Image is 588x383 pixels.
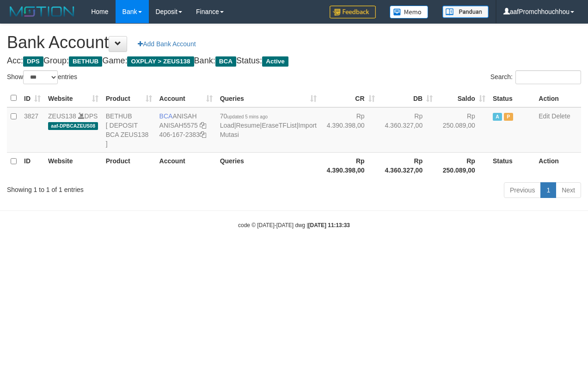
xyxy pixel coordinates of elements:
a: Add Bank Account [132,36,202,52]
img: Button%20Memo.svg [390,6,429,19]
td: 3827 [20,107,44,153]
td: BETHUB [ DEPOSIT BCA ZEUS138 ] [102,107,156,153]
a: Delete [551,112,570,120]
th: CR: activate to sort column ascending [320,89,379,107]
span: BETHUB [69,56,102,67]
th: Rp 4.360.327,00 [379,152,437,179]
span: BCA [159,112,173,120]
img: Feedback.jpg [330,6,376,19]
td: Rp 250.089,00 [436,107,489,153]
label: Search: [490,70,581,84]
label: Show entries [7,70,77,84]
img: MOTION_logo.png [7,5,77,19]
a: Previous [504,182,541,198]
th: Product [102,152,156,179]
th: Saldo: activate to sort column ascending [436,89,489,107]
span: 70 [220,112,268,120]
td: Rp 4.360.327,00 [379,107,437,153]
th: Website [44,152,102,179]
th: Website: activate to sort column ascending [44,89,102,107]
a: Resume [236,122,260,129]
th: Queries [216,152,320,179]
a: Copy ANISAH5575 to clipboard [200,122,206,129]
span: updated 5 mins ago [227,114,268,119]
span: Active [493,113,502,121]
a: Copy 4061672383 to clipboard [200,131,206,138]
th: DB: activate to sort column ascending [379,89,437,107]
div: Showing 1 to 1 of 1 entries [7,181,238,194]
h4: Acc: Group: Game: Bank: Status: [7,56,581,66]
small: code © [DATE]-[DATE] dwg | [238,222,350,229]
th: ID: activate to sort column ascending [20,89,44,107]
span: | | | [220,112,317,138]
a: EraseTFList [262,122,296,129]
img: panduan.png [442,6,489,18]
a: Next [556,182,581,198]
th: Action [535,89,581,107]
span: Active [262,56,288,67]
td: DPS [44,107,102,153]
td: ANISAH 406-167-2383 [156,107,216,153]
th: Queries: activate to sort column ascending [216,89,320,107]
th: Status [489,89,535,107]
a: ZEUS138 [48,112,76,120]
th: Status [489,152,535,179]
th: Rp 4.390.398,00 [320,152,379,179]
th: Product: activate to sort column ascending [102,89,156,107]
th: ID [20,152,44,179]
a: Import Mutasi [220,122,317,138]
td: Rp 4.390.398,00 [320,107,379,153]
span: Paused [504,113,513,121]
input: Search: [515,70,581,84]
span: DPS [23,56,43,67]
th: Account: activate to sort column ascending [156,89,216,107]
th: Action [535,152,581,179]
a: ANISAH5575 [159,122,198,129]
strong: [DATE] 11:13:33 [308,222,350,229]
a: Load [220,122,234,129]
th: Account [156,152,216,179]
h1: Bank Account [7,33,581,52]
select: Showentries [23,70,58,84]
span: BCA [215,56,236,67]
span: aaf-DPBCAZEUS08 [48,122,98,130]
a: Edit [539,112,550,120]
span: OXPLAY > ZEUS138 [127,56,194,67]
th: Rp 250.089,00 [436,152,489,179]
a: 1 [540,182,556,198]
